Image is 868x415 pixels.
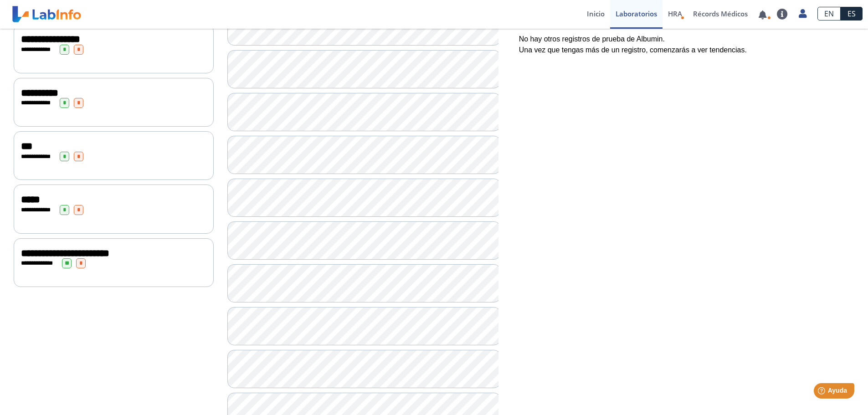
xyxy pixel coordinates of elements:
a: EN [817,7,841,20]
iframe: Help widget launcher [787,379,858,405]
span: HRA [668,9,682,18]
p: No hay otros registros de prueba de Albumin. Una vez que tengas más de un registro, comenzarás a ... [519,34,847,56]
a: ES [841,7,863,20]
